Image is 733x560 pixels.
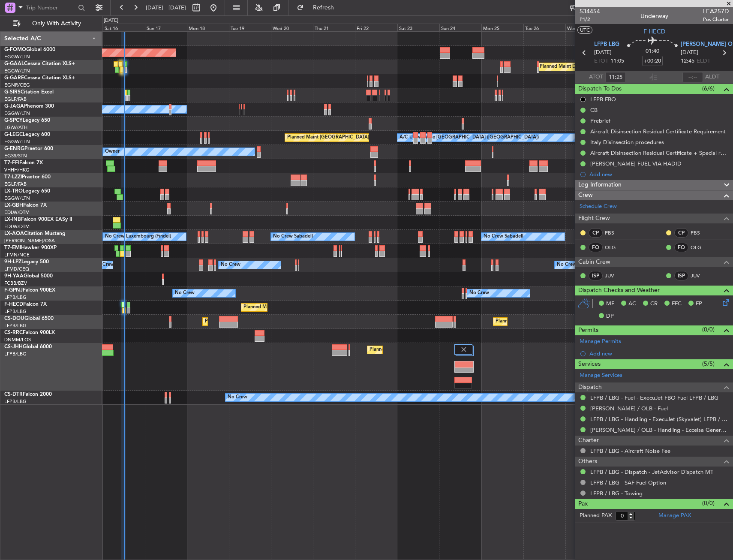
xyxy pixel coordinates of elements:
[565,24,607,31] div: Wed 27
[4,288,55,293] a: F-GPNJFalcon 900EX
[589,243,603,252] div: FO
[4,153,27,159] a: EGSS/STN
[293,1,344,15] button: Refresh
[691,229,710,237] a: PBS
[4,61,75,66] a: G-GAALCessna Citation XLS+
[4,90,54,95] a: G-SIRSCitation Excel
[94,259,114,271] div: No Crew
[4,294,27,301] a: LFPB/LBG
[697,57,710,66] span: ELDT
[590,415,729,423] a: LFPB / LBG - Handling - ExecuJet (Skyvalet) LFPB / LBG
[4,47,55,52] a: G-FOMOGlobal 6000
[4,330,55,335] a: CS-RRCFalcon 900LX
[4,274,53,279] a: 9H-YAAGlobal 5000
[22,21,90,27] span: Only With Activity
[145,24,187,31] div: Sun 17
[658,512,691,520] a: Manage PAX
[4,217,21,222] span: LX-INB
[4,175,51,180] a: T7-LZZIPraetor 600
[578,257,610,267] span: Cabin Crew
[4,75,24,81] span: G-GARE
[370,343,505,356] div: Planned Maint [GEOGRAPHIC_DATA] ([GEOGRAPHIC_DATA])
[589,228,603,238] div: CP
[580,16,600,23] span: P1/2
[221,259,240,271] div: No Crew
[4,245,21,250] span: T7-EMI
[682,72,703,82] input: --:--
[4,96,27,102] a: EGLF/FAB
[4,217,72,222] a: LX-INBFalcon 900EX EASy II
[4,259,49,265] a: 9H-LPZLegacy 500
[187,24,229,31] div: Mon 18
[104,17,118,24] div: [DATE]
[594,48,612,57] span: [DATE]
[4,189,23,194] span: LX-TRO
[4,68,30,74] a: EGGW/LTN
[577,26,592,34] button: UTC
[605,244,624,251] a: OLG
[4,344,52,349] a: CS-JHHGlobal 6000
[4,110,30,117] a: EGGW/LTN
[578,457,597,467] span: Others
[105,230,171,243] div: No Crew Luxembourg (Findel)
[4,203,47,208] a: LX-GBHFalcon 7X
[4,280,27,286] a: FCBB/BZV
[4,61,24,66] span: G-GAAL
[4,337,31,343] a: DNMM/LOS
[557,259,577,271] div: No Crew
[4,302,23,307] span: F-HECD
[703,7,729,16] span: LEA257D
[4,104,24,109] span: G-JAGA
[578,180,622,190] span: Leg Information
[9,17,93,30] button: Only With Activity
[681,48,698,57] span: [DATE]
[103,24,145,31] div: Sat 16
[481,24,523,31] div: Mon 25
[460,346,468,353] img: gray-close.svg
[580,202,617,211] a: Schedule Crew
[4,266,29,272] a: LFMD/CEQ
[580,371,622,380] a: Manage Services
[4,231,66,236] a: LX-AOACitation Mustang
[26,1,75,14] input: Trip Number
[590,106,598,114] div: CB
[578,325,598,335] span: Permits
[578,84,622,94] span: Dispatch To-Dos
[4,132,23,137] span: G-LEGC
[703,16,729,23] span: Pos Charter
[4,47,26,52] span: G-FOMO
[605,229,624,237] a: PBS
[590,149,729,157] div: Aircraft Disinsection Residual Certificate + Special request
[589,271,603,280] div: ISP
[4,209,30,216] a: EDLW/DTM
[4,302,47,307] a: F-HECDFalcon 7X
[439,24,481,31] div: Sun 24
[273,230,313,243] div: No Crew Sabadell
[400,131,539,144] div: A/C Unavailable [GEOGRAPHIC_DATA] ([GEOGRAPHIC_DATA])
[4,54,30,60] a: EGGW/LTN
[590,128,726,135] div: Aircraft Disinsection Residual Certificate Requirement
[589,73,603,81] span: ATOT
[4,344,23,349] span: CS-JHH
[674,243,688,252] div: FO
[580,7,600,16] span: 534454
[4,146,53,151] a: G-ENRGPraetor 600
[4,398,27,405] a: LFPB/LBG
[4,146,24,151] span: G-ENRG
[484,230,523,243] div: No Crew Sabadell
[578,214,610,223] span: Flight Crew
[628,300,636,308] span: AC
[696,300,702,308] span: FP
[4,118,23,123] span: G-SPCY
[4,160,19,166] span: T7-FFI
[229,24,271,31] div: Tue 19
[674,271,688,280] div: ISP
[691,244,710,251] a: OLG
[605,72,626,82] input: --:--
[702,84,715,93] span: (6/6)
[4,231,24,236] span: LX-AOA
[702,499,715,508] span: (0/0)
[578,499,588,509] span: Pax
[397,24,439,31] div: Sat 23
[4,316,54,321] a: CS-DOUGlobal 6500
